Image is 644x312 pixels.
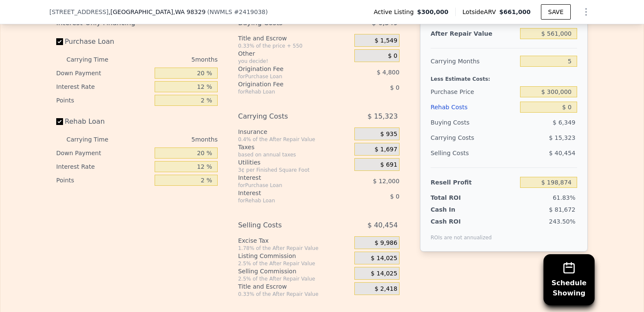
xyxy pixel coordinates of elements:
[238,167,351,173] div: 3¢ per Finished Square Foot
[238,80,333,88] div: Origination Fee
[238,252,351,260] div: Listing Commission
[374,239,397,247] span: $ 9,986
[390,193,400,200] span: $ 0
[380,161,397,169] span: $ 691
[499,9,531,15] span: $661,000
[431,193,484,202] div: Total ROI
[238,245,351,252] div: 1.78% of the After Repair Value
[549,206,575,213] span: $ 81,672
[173,9,205,15] span: , WA 98329
[207,8,268,16] div: ( )
[388,52,397,60] span: $ 0
[238,49,351,58] div: Other
[549,150,575,156] span: $ 40,454
[56,80,151,94] div: Interest Rate
[373,178,400,184] span: $ 12,000
[374,8,417,16] span: Active Listing
[238,182,333,189] div: for Purchase Loan
[238,173,333,182] div: Interest
[125,53,218,66] div: 5 months
[238,218,333,233] div: Selling Costs
[238,275,351,282] div: 2.5% of the After Repair Value
[374,285,397,293] span: $ 2,418
[431,84,517,99] div: Purchase Price
[56,146,151,160] div: Down Payment
[431,226,492,241] div: ROIs are not annualized
[380,130,397,138] span: $ 935
[431,115,517,130] div: Buying Costs
[431,175,517,190] div: Resell Profit
[56,34,151,49] label: Purchase Loan
[431,69,577,84] div: Less Estimate Costs:
[368,109,398,124] span: $ 15,323
[66,133,122,146] div: Carrying Time
[238,136,351,143] div: 0.4% of the After Repair Value
[238,267,351,275] div: Selling Commission
[371,255,397,262] span: $ 14,025
[238,58,351,65] div: you decide!
[56,38,63,45] input: Purchase Loan
[374,37,397,45] span: $ 1,549
[238,88,333,95] div: for Rehab Loan
[431,217,492,226] div: Cash ROI
[238,34,351,43] div: Title and Escrow
[56,66,151,80] div: Down Payment
[431,99,517,115] div: Rehab Costs
[431,145,517,161] div: Selling Costs
[238,282,351,291] div: Title and Escrow
[238,151,351,158] div: based on annual taxes
[431,26,517,41] div: After Repair Value
[238,109,333,124] div: Carrying Costs
[238,260,351,267] div: 2.5% of the After Repair Value
[238,197,333,204] div: for Rehab Loan
[49,8,109,16] span: [STREET_ADDRESS]
[549,134,575,141] span: $ 15,323
[109,8,206,16] span: , [GEOGRAPHIC_DATA]
[463,8,499,16] span: Lotside ARV
[238,43,351,49] div: 0.33% of the price + 550
[431,205,484,214] div: Cash In
[377,69,399,76] span: $ 4,800
[125,133,218,146] div: 5 months
[553,194,575,201] span: 61.83%
[238,158,351,167] div: Utilities
[238,236,351,245] div: Excise Tax
[238,128,351,136] div: Insurance
[390,84,400,91] span: $ 0
[210,9,232,15] span: NWMLS
[56,160,151,173] div: Interest Rate
[553,119,575,126] span: $ 6,349
[234,9,265,15] span: # 2419038
[238,143,351,151] div: Taxes
[549,218,575,225] span: 243.50%
[56,173,151,187] div: Points
[66,53,122,66] div: Carrying Time
[56,94,151,107] div: Points
[374,146,397,153] span: $ 1,697
[56,114,151,129] label: Rehab Loan
[368,218,398,233] span: $ 40,454
[417,8,448,16] span: $300,000
[238,73,333,80] div: for Purchase Loan
[238,65,333,73] div: Origination Fee
[56,118,63,125] input: Rehab Loan
[371,270,397,278] span: $ 14,025
[543,254,595,305] button: ScheduleShowing
[431,130,484,145] div: Carrying Costs
[238,291,351,298] div: 0.33% of the After Repair Value
[578,3,595,20] button: Show Options
[541,4,571,20] button: SAVE
[431,54,517,69] div: Carrying Months
[238,189,333,197] div: Interest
